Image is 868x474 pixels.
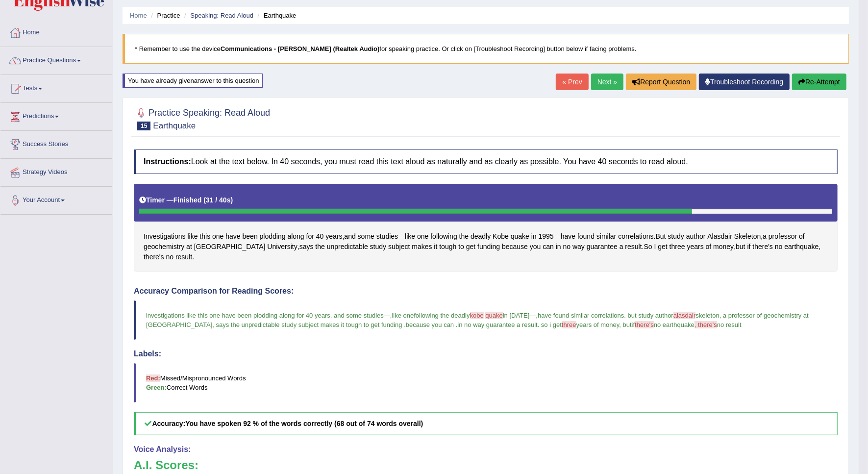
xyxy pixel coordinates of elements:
[417,231,428,242] span: Click to see word definition
[134,363,838,402] blockquote: Missed/Mispronounced Words Correct Words
[376,231,398,242] span: Click to see word definition
[231,196,233,204] b: )
[134,287,838,296] h4: Accuracy Comparison for Reading Scores:
[225,231,240,242] span: Click to see word definition
[306,231,314,242] span: Click to see word definition
[212,231,223,242] span: Click to see word definition
[123,34,849,64] blockquote: * Remember to use the device for speaking practice. Or click on [Troubleshoot Recording] button b...
[255,11,297,20] li: Earthquake
[0,103,112,127] a: Predictions
[503,312,530,319] span: in [DATE]
[799,231,805,242] span: Click to see word definition
[0,159,112,183] a: Strategy Videos
[654,321,694,328] span: no earthquake
[670,242,685,252] span: Click to see word definition
[466,242,475,252] span: Click to see word definition
[153,121,196,130] small: Earthquake
[561,231,575,242] span: Click to see word definition
[556,242,561,252] span: Click to see word definition
[175,252,192,262] span: Click to see word definition
[668,231,684,242] span: Click to see word definition
[190,12,253,19] a: Speaking: Read Aloud
[414,312,470,319] span: following the deadly
[144,252,164,262] span: Click to see word definition
[707,231,732,242] span: Click to see word definition
[404,321,406,328] span: .
[775,242,783,252] span: Click to see word definition
[412,242,432,252] span: Click to see word definition
[457,321,561,328] span: in no way guarantee a result. so i get
[596,231,616,242] span: Click to see word definition
[134,412,838,435] h5: Accuracy:
[390,312,392,319] span: ,
[388,242,410,252] span: Click to see word definition
[530,242,541,252] span: Click to see word definition
[434,242,437,252] span: Click to see word definition
[134,106,270,130] h2: Practice Speaking: Read Aloud
[188,231,198,242] span: Click to see word definition
[0,75,112,100] a: Tests
[146,312,384,319] span: investigations like this one have been plodding along for 40 years, and some studies
[654,242,656,252] span: Click to see word definition
[699,74,790,90] a: Troubleshoot Recording
[137,122,150,130] span: 15
[694,321,717,328] span: , there's
[439,242,456,252] span: Click to see word definition
[199,231,210,242] span: Click to see word definition
[769,231,797,242] span: Click to see word definition
[687,242,704,252] span: Click to see word definition
[287,231,304,242] span: Click to see word definition
[144,231,186,242] span: Click to see word definition
[325,231,342,242] span: Click to see word definition
[673,312,696,319] span: alasdair
[493,231,509,242] span: Click to see word definition
[203,196,206,204] b: (
[260,231,286,242] span: Click to see word definition
[134,349,838,358] h4: Labels:
[0,19,112,44] a: Home
[0,187,112,211] a: Your Account
[134,445,838,454] h4: Voice Analysis:
[459,231,469,242] span: Click to see word definition
[0,47,112,72] a: Practice Questions
[166,252,174,262] span: Click to see word definition
[123,74,263,88] div: You have already given answer to this question
[456,321,458,328] span: .
[485,312,502,319] span: quake
[591,74,623,90] a: Next »
[576,321,632,328] span: years of money, but
[556,74,588,90] a: « Prev
[194,242,266,252] span: Click to see word definition
[706,242,712,252] span: Click to see word definition
[538,312,673,319] span: have found similar correlations. but study author
[146,312,811,328] span: skeleton, a professor of geochemistry at [GEOGRAPHIC_DATA], says the unpredictable study subject ...
[174,196,202,204] b: Finished
[406,321,454,328] span: because you can
[243,231,258,242] span: Click to see word definition
[130,12,147,19] a: Home
[185,420,423,427] b: You have spoken 92 % of the words correctly (68 out of 74 words overall)
[477,242,500,252] span: Click to see word definition
[267,242,297,252] span: Click to see word definition
[221,45,380,52] b: Communications - [PERSON_NAME] (Realtek Audio)
[531,231,537,242] span: Click to see word definition
[747,242,751,252] span: Click to see word definition
[784,242,818,252] span: Click to see word definition
[0,131,112,155] a: Success Stories
[206,196,231,204] b: 31 / 40s
[316,231,324,242] span: Click to see word definition
[149,11,180,20] li: Practice
[632,321,635,328] span: if
[144,242,184,252] span: Click to see word definition
[139,197,233,204] h5: Timer —
[299,242,314,252] span: Click to see word definition
[146,384,167,391] b: Green:
[563,242,571,252] span: Click to see word definition
[405,231,415,242] span: Click to see word definition
[686,231,706,242] span: Click to see word definition
[644,242,652,252] span: Click to see word definition
[502,242,528,252] span: Click to see word definition
[734,231,761,242] span: Click to see word definition
[327,242,368,252] span: Click to see word definition
[370,242,386,252] span: Click to see word definition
